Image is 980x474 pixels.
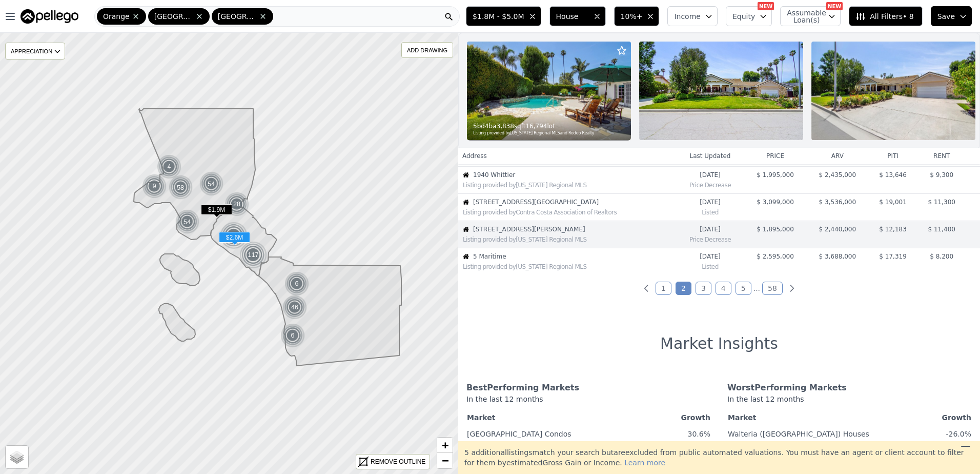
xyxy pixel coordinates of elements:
time: 2025-09-26 16:54 [680,198,740,206]
div: 5 bd 4 ba sqft lot [473,122,626,130]
div: 28 [224,192,249,216]
div: Worst Performing Markets [727,382,972,394]
span: $ 2,435,000 [819,171,856,179]
div: $2.6M [219,232,250,247]
div: 4 [157,154,181,179]
th: Market [727,410,938,425]
div: Listing provided by [US_STATE] Regional MLS [463,235,676,244]
th: Address [458,148,676,164]
a: Page 58 [762,282,783,295]
span: Save [937,11,955,22]
div: Listing provided by [US_STATE] Regional MLS [463,263,676,271]
span: $ 13,646 [879,171,906,179]
span: $1.9M [201,204,232,215]
img: Property Photo 2 [639,42,803,140]
span: Orange [103,11,130,22]
img: g1.png [142,174,167,199]
div: In the last 12 months [727,394,972,410]
div: Listing provided by Contra Costa Association of Realtors [463,208,676,216]
img: g1.png [280,323,305,348]
a: Page 5 [736,282,751,295]
th: Last Updated [676,148,744,164]
img: g2.png [198,171,225,197]
a: Page 3 [696,282,711,295]
button: House [549,6,606,26]
div: 58 [168,174,194,201]
th: Market [466,410,677,425]
img: House [463,199,469,205]
div: Listed [680,261,740,271]
span: $ 2,595,000 [757,253,794,260]
span: 3,838 [497,122,514,130]
span: 10%+ [621,11,643,22]
div: 46 [282,295,307,320]
button: 10%+ [614,6,660,26]
span: [STREET_ADDRESS][GEOGRAPHIC_DATA] [473,198,676,206]
img: g3.png [239,241,268,269]
th: piti [869,148,917,164]
img: Property Photo 3 [811,42,975,140]
a: Page 4 [716,282,731,295]
button: All Filters• 8 [849,6,922,26]
th: arv [806,148,868,164]
button: $1.8M - $5.0M [466,6,541,26]
img: Property Photo 1 [467,42,631,140]
img: g1.png [157,154,182,179]
th: Growth [677,410,711,425]
span: [GEOGRAPHIC_DATA] [154,11,193,22]
button: Equity [726,6,772,26]
a: Next page [787,283,797,293]
div: REMOVE OUTLINE [371,457,425,466]
a: Property Photo 15bd4ba3,838sqft16,794lotListing provided by[US_STATE] Regional MLSand Rodeo Realt... [458,33,980,149]
div: Listing provided by [US_STATE] Regional MLS and Rodeo Realty [473,130,626,136]
span: 5 Maritime [473,252,676,261]
img: House [463,172,469,178]
a: [GEOGRAPHIC_DATA] Condos [467,426,571,439]
img: g1.png [224,192,250,216]
span: $ 17,319 [879,253,906,260]
time: 2025-09-26 16:46 [680,225,740,233]
img: g1.png [284,271,310,296]
a: Walteria ([GEOGRAPHIC_DATA]) Houses [728,426,869,439]
ul: Pagination [458,283,980,293]
div: NEW [826,2,843,10]
span: Income [674,11,701,22]
img: House [463,226,469,232]
div: 6 [280,323,305,348]
span: $ 2,440,000 [819,226,856,233]
span: $ 11,300 [928,199,955,206]
img: Pellego [21,9,78,24]
span: $ 12,183 [879,226,906,233]
div: 54 [198,171,224,197]
img: g3.png [220,222,248,249]
div: 6 [284,271,309,296]
span: Equity [732,11,755,22]
div: Listing provided by [US_STATE] Regional MLS [463,181,676,189]
span: 1940 Whittier [473,171,676,179]
img: g2.png [174,209,201,235]
span: [STREET_ADDRESS][PERSON_NAME] [473,225,676,233]
div: Best Performing Markets [466,382,711,394]
span: $ 1,995,000 [757,171,794,179]
button: Save [931,6,972,26]
span: $ 3,688,000 [819,253,856,260]
div: Price Decrease [680,233,740,244]
th: price [744,148,806,164]
span: $1.8M - $5.0M [473,11,524,22]
div: APPRECIATION [5,43,65,60]
div: 54 [174,209,200,235]
img: g1.png [282,295,308,320]
div: NEW [758,2,774,10]
img: g2.png [168,174,194,201]
div: 117 [220,222,248,249]
span: 30.6% [688,430,710,438]
span: − [442,454,448,467]
span: House [556,11,589,22]
div: In the last 12 months [466,394,711,410]
span: $ 11,400 [928,226,955,233]
time: 2025-09-26 16:32 [680,252,740,261]
th: Growth [938,410,972,425]
span: 16,794 [525,122,547,130]
a: Previous page [641,283,651,293]
span: [GEOGRAPHIC_DATA] [218,11,257,22]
